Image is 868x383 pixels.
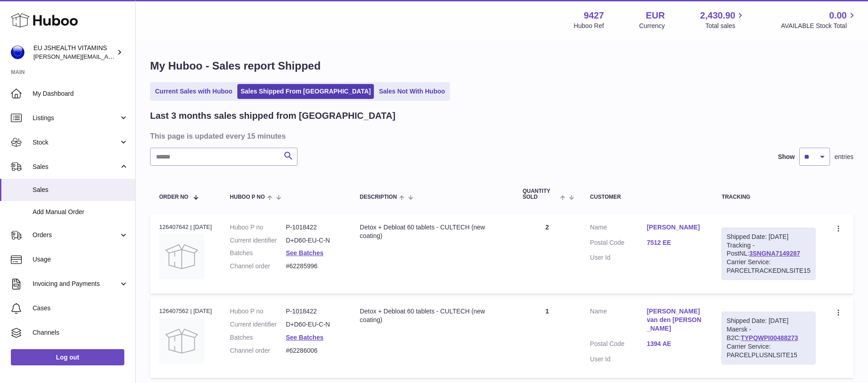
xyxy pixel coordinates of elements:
span: Description [360,194,397,200]
dd: P-1018422 [286,223,342,232]
span: Add Manual Order [33,208,128,216]
span: Listings [33,114,119,122]
strong: 9427 [584,9,604,22]
a: TYPQWPI00488273 [741,334,798,341]
span: Usage [33,255,128,264]
dd: P-1018422 [286,307,342,316]
a: 3SNGNA7149287 [749,250,800,257]
div: EU JSHEALTH VITAMINS [33,44,115,61]
span: 2,430.90 [700,9,736,22]
dt: Current identifier [230,320,286,329]
a: 2,430.90 Total sales [700,9,746,30]
img: no-photo.jpg [159,234,204,279]
div: Tracking - PostNL: [722,228,816,280]
span: Sales [33,186,128,194]
div: Carrier Service: PARCELTRACKEDNLSITE15 [726,258,811,275]
a: Log out [11,349,124,365]
div: 126407642 | [DATE] [159,223,212,231]
h3: This page is updated every 15 minutes [150,131,851,141]
span: entries [835,153,854,161]
dt: Current identifier [230,236,286,245]
div: Maersk - B2C: [722,312,816,364]
span: Orders [33,231,119,239]
span: Channels [33,328,128,337]
strong: EUR [646,9,665,22]
dd: D+D60-EU-C-N [286,236,342,245]
a: 0.00 AVAILABLE Stock Total [781,9,857,30]
span: Stock [33,138,119,147]
span: Total sales [705,22,745,30]
a: [PERSON_NAME] [647,223,704,232]
div: Detox + Debloat 60 tablets - CULTECH (new coating) [360,223,505,240]
dt: Name [590,223,647,234]
span: 0.00 [829,9,847,22]
div: Currency [639,22,665,30]
dt: Huboo P no [230,223,286,232]
a: 7512 EE [647,238,704,247]
span: Cases [33,304,128,313]
span: My Dashboard [33,89,128,98]
dd: #62286006 [286,346,342,355]
dt: Batches [230,333,286,342]
div: Tracking [722,194,816,200]
td: 1 [514,298,581,378]
span: AVAILABLE Stock Total [781,22,857,30]
span: Quantity Sold [523,188,558,200]
a: Sales Shipped From [GEOGRAPHIC_DATA] [237,84,374,99]
dd: D+D60-EU-C-N [286,320,342,329]
span: Huboo P no [230,194,265,200]
td: 2 [514,214,581,294]
dt: Name [590,307,647,335]
div: Detox + Debloat 60 tablets - CULTECH (new coating) [360,307,505,324]
div: 126407562 | [DATE] [159,307,212,315]
a: See Batches [286,249,323,257]
label: Show [778,153,795,161]
a: [PERSON_NAME] van den [PERSON_NAME] [647,307,704,333]
dt: Postal Code [590,238,647,249]
dt: User Id [590,355,647,364]
img: no-photo.jpg [159,318,204,364]
span: Invoicing and Payments [33,280,119,288]
dt: Huboo P no [230,307,286,316]
dt: Channel order [230,346,286,355]
dt: Postal Code [590,340,647,350]
h2: Last 3 months sales shipped from [GEOGRAPHIC_DATA] [150,110,396,122]
span: [PERSON_NAME][EMAIL_ADDRESS][DOMAIN_NAME] [33,53,181,60]
div: Huboo Ref [574,22,604,30]
img: laura@jessicasepel.com [11,46,24,59]
div: Shipped Date: [DATE] [726,233,811,241]
div: Customer [590,194,703,200]
span: Sales [33,163,119,171]
span: Order No [159,194,189,200]
a: Sales Not With Huboo [376,84,448,99]
a: 1394 AE [647,340,704,348]
a: See Batches [286,334,323,341]
a: Current Sales with Huboo [152,84,236,99]
dt: Batches [230,249,286,257]
dt: User Id [590,253,647,262]
div: Carrier Service: PARCELPLUSNLSITE15 [726,342,811,360]
h1: My Huboo - Sales report Shipped [150,59,854,73]
dt: Channel order [230,262,286,271]
div: Shipped Date: [DATE] [726,317,811,325]
dd: #62285996 [286,262,342,271]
